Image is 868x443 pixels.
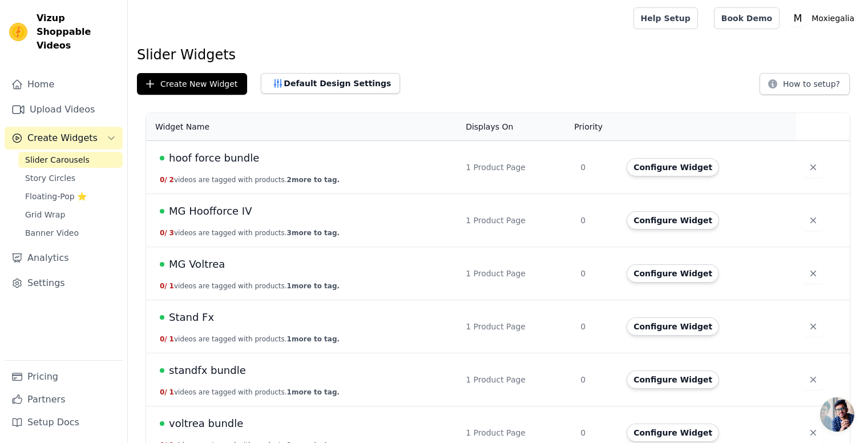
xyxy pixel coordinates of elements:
a: Grid Wrap [18,207,123,223]
span: 3 [169,229,174,237]
a: Partners [5,388,123,411]
button: Delete widget [803,369,823,390]
th: Priority [574,113,620,141]
a: Help Setup [633,7,698,29]
span: 0 / [160,229,167,237]
p: Moxiegalia [807,8,859,29]
button: Default Design Settings [261,73,400,94]
button: Configure Widget [627,424,719,442]
a: Open chat [820,397,854,432]
a: How to setup? [760,81,850,92]
a: Analytics [5,247,123,269]
span: MG Hoofforce IV [169,203,252,219]
div: 1 Product Page [466,321,567,332]
a: Floating-Pop ⭐ [18,188,123,204]
button: Configure Widget [627,158,719,176]
a: Settings [5,272,123,295]
div: 1 Product Page [466,162,567,173]
span: 0 / [160,282,167,290]
button: Delete widget [803,210,823,231]
span: Slider Carousels [25,154,90,166]
a: Banner Video [18,225,123,241]
button: Delete widget [803,422,823,443]
span: voltrea bundle [169,416,243,432]
a: Slider Carousels [18,152,123,168]
button: 0/ 3videos are tagged with products.3more to tag. [160,228,340,237]
th: Displays On [459,113,574,141]
span: Create Widgets [27,131,98,145]
td: 0 [574,247,620,300]
th: Widget Name [146,113,459,141]
button: Create Widgets [5,127,123,150]
span: 3 more to tag. [287,229,340,237]
span: Live Published [160,262,164,267]
img: Vizup [9,23,27,41]
button: Configure Widget [627,264,719,283]
span: standfx bundle [169,363,246,378]
button: 0/ 1videos are tagged with products.1more to tag. [160,388,340,397]
button: How to setup? [760,73,850,95]
span: Grid Wrap [25,209,65,220]
span: 1 more to tag. [287,282,340,290]
span: Story Circles [25,172,75,184]
span: Floating-Pop ⭐ [25,191,87,202]
button: Configure Widget [627,370,719,389]
button: 0/ 2videos are tagged with products.2more to tag. [160,175,340,184]
a: Upload Videos [5,98,123,121]
td: 0 [574,141,620,194]
button: 0/ 1videos are tagged with products.1more to tag. [160,335,340,344]
a: Pricing [5,365,123,388]
button: Delete widget [803,157,823,178]
span: Vizup Shoppable Videos [37,11,118,53]
a: Story Circles [18,170,123,186]
span: 0 / [160,335,167,343]
div: 1 Product Page [466,427,567,438]
div: 1 Product Page [466,215,567,226]
span: 1 [169,282,174,290]
span: MG Voltrea [169,256,225,272]
h1: Slider Widgets [137,46,859,64]
td: 0 [574,353,620,406]
td: 0 [574,300,620,353]
span: 2 [169,176,174,184]
button: Configure Widget [627,211,719,229]
td: 0 [574,194,620,247]
span: 0 / [160,176,167,184]
span: Stand Fx [169,309,214,325]
span: Live Published [160,156,164,160]
a: Home [5,73,123,96]
button: M Moxiegalia [789,8,859,29]
span: hoof force bundle [169,150,259,166]
div: 1 Product Page [466,374,567,385]
span: 1 more to tag. [287,388,340,396]
span: Live Published [160,368,164,373]
button: Create New Widget [137,73,247,95]
span: Live Published [160,421,164,426]
button: Delete widget [803,263,823,284]
span: 1 more to tag. [287,335,340,343]
button: Delete widget [803,316,823,337]
div: 1 Product Page [466,268,567,279]
span: 1 [169,388,174,396]
span: 1 [169,335,174,343]
span: 0 / [160,388,167,396]
span: 2 more to tag. [287,176,340,184]
text: M [794,13,802,24]
span: Live Published [160,315,164,320]
button: 0/ 1videos are tagged with products.1more to tag. [160,281,340,291]
span: Banner Video [25,227,79,239]
a: Setup Docs [5,411,123,434]
a: Book Demo [714,7,780,29]
button: Configure Widget [627,317,719,336]
span: Live Published [160,209,164,214]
